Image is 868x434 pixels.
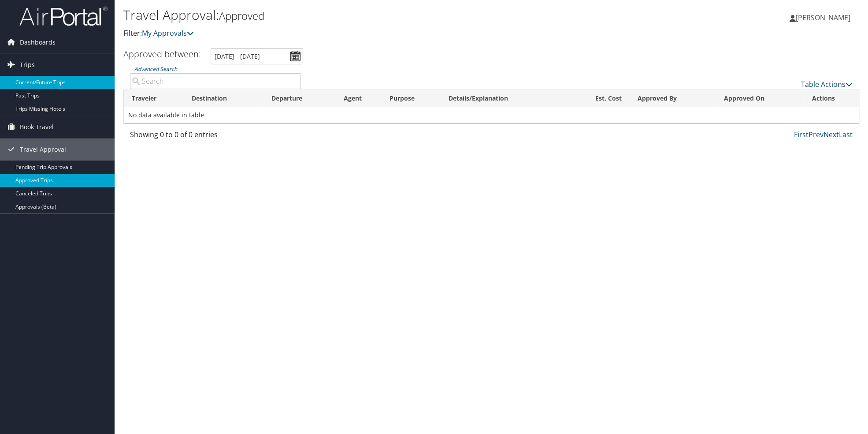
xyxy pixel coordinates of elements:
span: [PERSON_NAME] [796,13,850,22]
th: Approved On: activate to sort column ascending [716,90,804,107]
div: Showing 0 to 0 of 0 entries [130,129,301,144]
p: Filter: [123,28,614,39]
a: Last [839,130,853,139]
img: airportal-logo.png [19,6,108,26]
input: [DATE] - [DATE] [211,48,303,64]
span: Book Travel [20,116,54,138]
a: My Approvals [142,28,194,38]
span: Travel Approval [20,138,66,161]
h3: Approved between: [123,48,201,60]
a: [PERSON_NAME] [790,4,859,31]
a: Prev [809,130,823,139]
th: Destination: activate to sort column ascending [184,90,263,107]
td: No data available in table [124,107,859,123]
th: Traveler: activate to sort column ascending [124,90,184,107]
th: Details/Explanation [441,90,568,107]
span: Dashboards [20,31,56,53]
a: Table Actions [801,79,853,89]
a: Next [823,130,839,139]
th: Est. Cost: activate to sort column ascending [569,90,630,107]
input: Advanced Search [130,73,301,89]
a: Advanced Search [134,65,177,73]
th: Purpose [382,90,441,107]
a: First [794,130,809,139]
th: Approved By: activate to sort column ascending [630,90,716,107]
th: Agent [336,90,382,107]
th: Actions [804,90,859,107]
span: Trips [20,54,35,76]
h1: Travel Approval: [123,6,614,24]
th: Departure: activate to sort column ascending [263,90,336,107]
small: Approved [219,8,264,23]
